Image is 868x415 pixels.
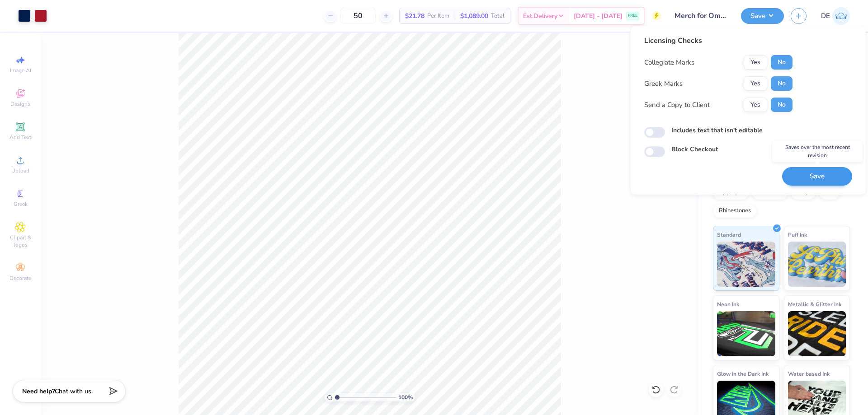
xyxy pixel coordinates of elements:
div: Greek Marks [644,79,683,89]
span: DE [821,11,830,21]
button: No [771,55,793,70]
button: Save [741,8,784,24]
span: $1,089.00 [460,11,488,21]
img: Neon Ink [717,311,775,356]
span: Glow in the Dark Ink [717,369,769,378]
div: Collegiate Marks [644,57,694,68]
div: Rhinestones [713,204,757,218]
label: Block Checkout [671,145,718,154]
span: $21.78 [405,11,425,21]
button: No [771,76,793,91]
span: Upload [11,167,29,174]
span: Neon Ink [717,299,739,309]
span: [DATE] - [DATE] [574,11,623,21]
div: Saves over the most recent revision [772,141,863,162]
span: Puff Ink [788,230,807,239]
button: Yes [744,76,767,91]
span: FREE [628,13,637,19]
img: Puff Ink [788,242,846,287]
span: Water based Ink [788,369,830,378]
div: Send a Copy to Client [644,100,710,110]
strong: Need help? [22,387,55,396]
span: Image AI [10,67,31,74]
span: Decorate [9,275,31,282]
button: Save [782,167,852,186]
span: Per Item [427,11,449,21]
label: Includes text that isn't editable [671,126,763,135]
span: Greek [14,201,28,208]
button: Yes [744,98,767,112]
span: Add Text [9,134,31,141]
span: Metallic & Glitter Ink [788,299,841,309]
span: Est. Delivery [523,11,557,21]
input: – – [340,8,376,24]
input: Untitled Design [668,7,734,25]
div: Licensing Checks [644,35,793,46]
span: Chat with us. [55,387,93,396]
a: DE [821,7,850,25]
span: Designs [10,100,30,107]
span: Total [491,11,505,21]
img: Standard [717,242,775,287]
img: Djian Evardoni [832,7,850,25]
span: 100 % [398,393,413,401]
img: Metallic & Glitter Ink [788,311,846,356]
button: No [771,98,793,112]
button: Yes [744,55,767,70]
span: Clipart & logos [5,234,36,248]
span: Standard [717,230,741,239]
